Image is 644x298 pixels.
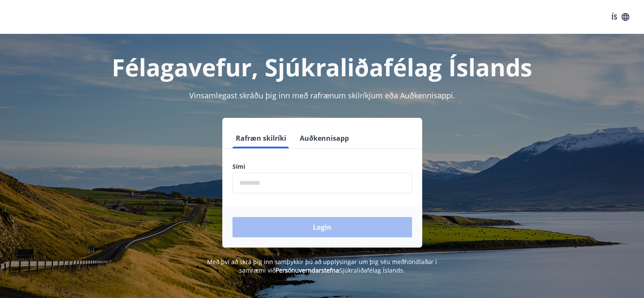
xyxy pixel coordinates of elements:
[232,128,290,148] button: Rafræn skilríki
[28,51,617,83] h1: Félagavefur, Sjúkraliðafélag Íslands
[607,9,634,25] button: ÍS
[207,258,437,274] span: Með því að skrá þig inn samþykkir þú að upplýsingar um þig séu meðhöndlaðar í samræmi við Sjúkral...
[232,162,412,171] label: Sími
[296,128,352,148] button: Auðkennisapp
[189,90,455,100] span: Vinsamlegast skráðu þig inn með rafrænum skilríkjum eða Auðkennisappi.
[276,266,339,274] a: Persónuverndarstefna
